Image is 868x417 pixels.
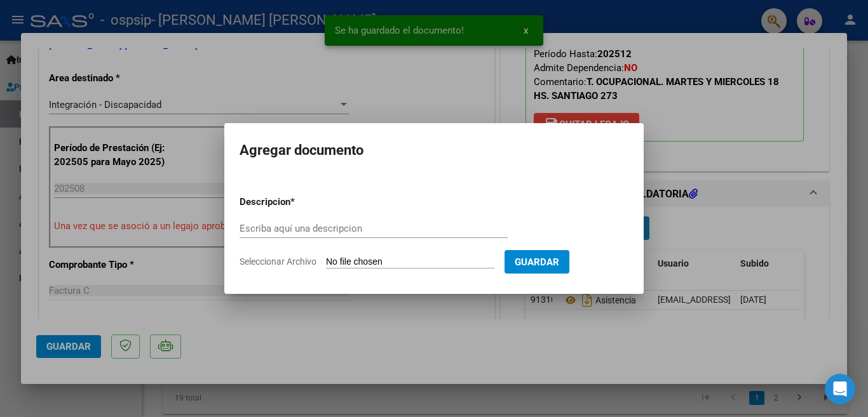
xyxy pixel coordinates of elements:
button: Guardar [505,250,569,274]
span: Seleccionar Archivo [240,256,316,267]
div: Open Intercom Messenger [825,374,855,404]
span: Guardar [515,256,559,268]
h2: Agregar documento [240,138,628,162]
p: Descripcion [240,195,356,209]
